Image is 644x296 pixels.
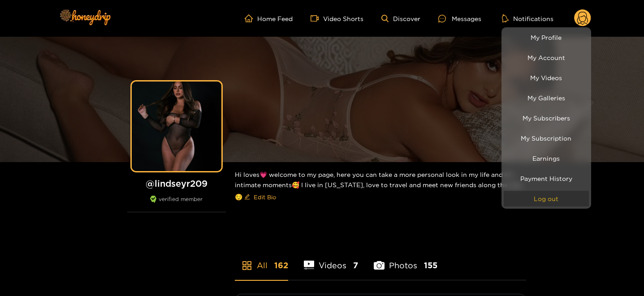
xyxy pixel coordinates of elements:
[504,150,589,166] a: Earnings
[504,171,589,186] a: Payment History
[504,191,589,206] button: Log out
[504,70,589,86] a: My Videos
[504,90,589,106] a: My Galleries
[504,30,589,45] a: My Profile
[504,130,589,146] a: My Subscription
[504,110,589,126] a: My Subscribers
[504,50,589,65] a: My Account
